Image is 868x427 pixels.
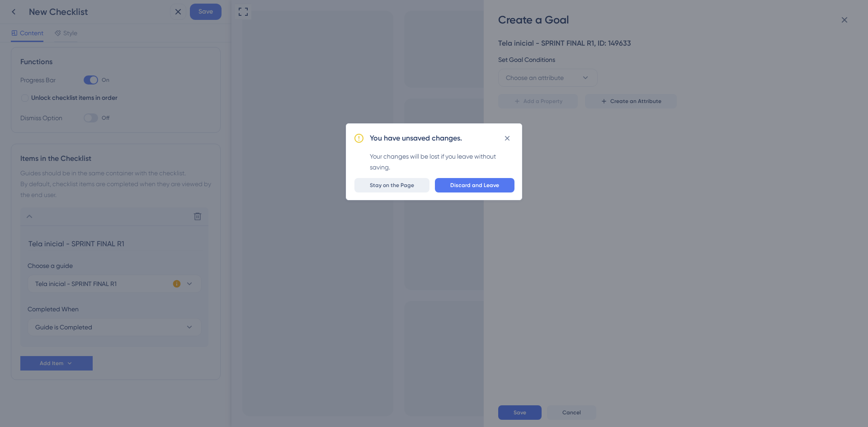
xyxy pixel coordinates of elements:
[590,350,620,357] span: Live Preview
[580,370,620,379] div: Get Started
[370,133,462,144] h2: You have unsaved changes.
[450,182,499,189] span: Discard and Leave
[370,151,514,173] div: Your changes will be lost if you leave without saving.
[573,366,627,382] div: Open Get Started checklist
[370,182,414,189] span: Stay on the Page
